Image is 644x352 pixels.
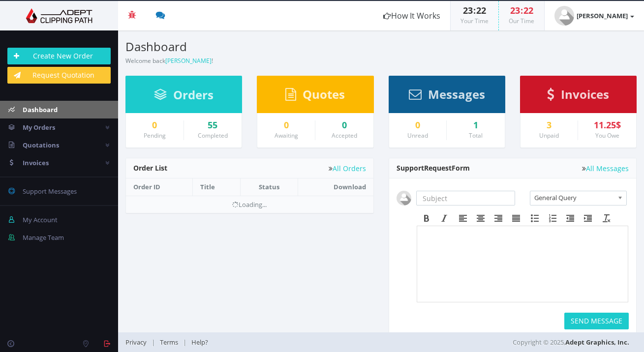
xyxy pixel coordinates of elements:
[579,212,597,225] div: Increase indent
[23,123,55,132] span: My Orders
[241,178,298,196] th: Status
[509,17,534,25] small: Our Time
[417,226,628,302] iframe: Rich Text Area. Press ALT-F9 for menu. Press ALT-F10 for toolbar. Press ALT-0 for help
[23,158,49,167] span: Invoices
[463,4,473,16] span: 23
[585,120,629,130] div: 11.25$
[513,337,629,347] span: Copyright © 2025,
[577,11,628,20] strong: [PERSON_NAME]
[454,212,472,225] div: Align left
[165,57,212,65] a: [PERSON_NAME]
[416,191,515,205] input: Subject
[397,163,470,173] span: Support Form
[125,332,466,352] div: | |
[460,17,489,25] small: Your Time
[510,4,520,16] span: 23
[454,120,497,130] div: 1
[528,120,571,130] a: 3
[397,191,411,205] img: user_default.jpg
[193,178,241,196] th: Title
[507,212,525,225] div: Justify
[126,178,193,196] th: Order ID
[595,131,619,140] small: You Owe
[133,163,167,173] span: Order List
[561,212,579,225] div: Decrease indent
[275,131,298,140] small: Awaiting
[545,1,644,30] a: [PERSON_NAME]
[539,131,559,140] small: Unpaid
[476,4,486,16] span: 22
[332,131,357,140] small: Accepted
[565,338,629,347] a: Adept Graphics, Inc.
[125,40,374,53] h3: Dashboard
[126,196,373,213] td: Loading...
[435,212,453,225] div: Italic
[523,4,533,16] span: 22
[329,165,366,172] a: All Orders
[598,212,615,225] div: Clear formatting
[472,212,490,225] div: Align center
[526,212,544,225] div: Bullet list
[298,178,373,196] th: Download
[547,92,609,101] a: Invoices
[125,57,213,65] small: Welcome back !
[397,120,439,130] a: 0
[373,1,450,30] a: How It Works
[407,131,428,140] small: Unread
[155,338,183,347] a: Terms
[23,187,77,196] span: Support Messages
[133,120,176,130] a: 0
[186,338,213,347] a: Help?
[520,4,523,16] span: :
[125,338,152,347] a: Privacy
[323,120,366,130] a: 0
[409,92,485,101] a: Messages
[544,212,561,225] div: Numbered list
[191,120,235,130] a: 55
[173,87,214,103] span: Orders
[7,48,111,64] a: Create New Order
[582,165,629,172] a: All Messages
[534,191,613,204] span: General Query
[554,6,574,26] img: user_default.jpg
[23,233,64,242] span: Manage Team
[303,86,345,102] span: Quotes
[473,4,476,16] span: :
[23,215,58,224] span: My Account
[7,67,111,84] a: Request Quotation
[564,313,629,329] button: SEND MESSAGE
[23,105,58,114] span: Dashboard
[285,92,345,101] a: Quotes
[428,86,485,102] span: Messages
[561,86,609,102] span: Invoices
[198,131,228,140] small: Completed
[265,120,307,130] a: 0
[418,212,435,225] div: Bold
[144,131,166,140] small: Pending
[154,92,214,101] a: Orders
[23,141,59,149] span: Quotations
[469,131,483,140] small: Total
[490,212,507,225] div: Align right
[424,163,452,173] span: Request
[7,8,111,23] img: Adept Graphics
